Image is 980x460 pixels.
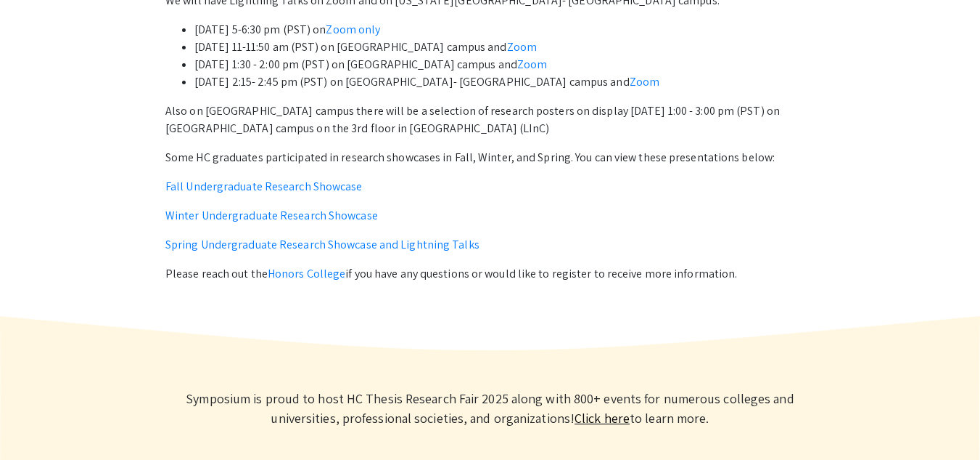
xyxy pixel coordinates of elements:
[165,265,815,283] p: Please reach out the if you have any questions or would like to register to receive more informat...
[165,102,815,137] p: Also on [GEOGRAPHIC_DATA] campus there will be a selection of research posters on display [DATE] ...
[268,266,345,281] a: Honors College
[165,149,815,166] p: Some HC graduates participated in research showcases in Fall, Winter, and Spring. You can view th...
[165,208,378,223] a: Winter Undergraduate Research Showcase
[11,395,62,449] iframe: Chat
[178,389,802,428] p: Symposium is proud to host HC Thesis Research Fair 2025 along with 800+ events for numerous colle...
[630,74,659,89] a: Zoom
[194,56,815,73] li: [DATE] 1:30 - 2:00 pm (PST) on [GEOGRAPHIC_DATA] campus and
[194,39,815,56] li: [DATE] 11-11:50 am (PST) on [GEOGRAPHIC_DATA] campus and
[194,21,815,39] li: [DATE] 5-6:30 pm (PST) on
[507,39,537,55] a: Zoom
[194,73,815,91] li: [DATE] 2:15- 2:45 pm (PST) on [GEOGRAPHIC_DATA]- [GEOGRAPHIC_DATA] campus and
[165,237,479,252] a: Spring Undergraduate Research Showcase and Lightning Talks
[326,22,380,37] a: Zoom only
[517,57,547,72] a: Zoom
[575,410,630,427] a: Learn more about Symposium
[165,179,363,194] a: Fall Undergraduate Research Showcase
